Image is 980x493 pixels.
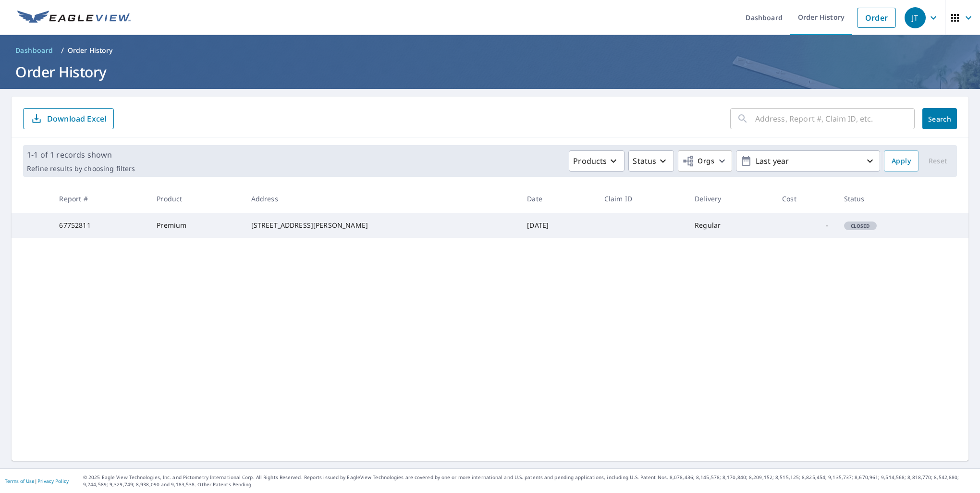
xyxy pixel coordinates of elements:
[27,164,135,173] p: Refine results by choosing filters
[149,185,243,213] th: Product
[678,150,732,172] button: Orgs
[68,46,113,55] p: Order History
[569,150,625,172] button: Products
[682,155,714,167] span: Orgs
[836,185,937,213] th: Status
[37,478,69,484] a: Privacy Policy
[27,149,135,160] p: 1-1 of 1 records shown
[61,45,64,56] li: /
[774,213,836,238] td: -
[51,185,149,213] th: Report #
[5,478,35,484] a: Terms of Use
[687,185,774,213] th: Delivery
[930,114,949,123] span: Search
[244,185,520,213] th: Address
[573,155,607,167] p: Products
[752,153,864,170] p: Last year
[519,213,597,238] td: [DATE]
[5,478,69,484] p: |
[251,221,512,230] div: [STREET_ADDRESS][PERSON_NAME]
[755,105,915,132] input: Address, Report #, Claim ID, etc.
[15,46,53,55] span: Dashboard
[51,213,149,238] td: 67752811
[17,11,131,25] img: EV Logo
[628,150,674,172] button: Status
[845,222,876,229] span: Closed
[687,213,774,238] td: Regular
[892,155,911,167] span: Apply
[12,43,968,58] nav: breadcrumb
[597,185,687,213] th: Claim ID
[23,108,114,129] button: Download Excel
[633,155,656,167] p: Status
[519,185,597,213] th: Date
[47,113,106,124] p: Download Excel
[12,43,57,58] a: Dashboard
[774,185,836,213] th: Cost
[857,8,896,28] a: Order
[83,474,975,488] p: © 2025 Eagle View Technologies, Inc. and Pictometry International Corp. All Rights Reserved. Repo...
[12,62,968,82] h1: Order History
[884,150,919,172] button: Apply
[736,150,880,172] button: Last year
[149,213,243,238] td: Premium
[922,108,957,129] button: Search
[905,7,926,28] div: JT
